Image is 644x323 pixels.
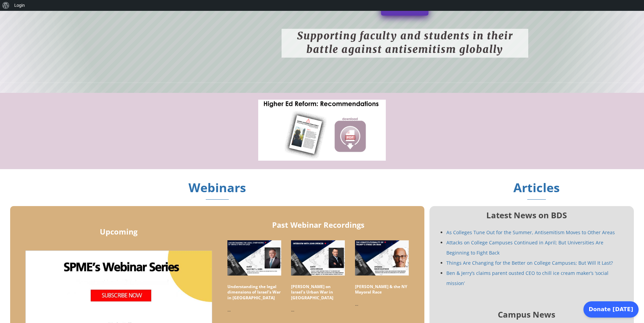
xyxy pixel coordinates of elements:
a: As Colleges Tune Out for the Summer, Antisemitism Moves to Other Areas [446,229,615,236]
span: Webinars [188,179,246,200]
h5: Campus News [429,309,624,320]
h5: [PERSON_NAME] on Israel’s Urban War in [GEOGRAPHIC_DATA] [291,284,345,301]
span: Upcoming [100,226,137,237]
p: … [355,301,409,308]
p: … [227,306,281,314]
span: Articles [513,179,560,200]
a: Things Are Changing for the Better on College Campuses; But Will It Last? [446,260,613,266]
a: Attacks on College Campuses Continued in April; But Universities Are Beginning to Fight Back [446,239,603,256]
rs-layer: Supporting faculty and students in their battle against antisemitism globally [282,29,528,58]
span: Past Webinar Recordings [272,220,364,230]
h5: [PERSON_NAME] & the NY Mayoral Race [355,284,409,296]
p: … [291,306,345,314]
h5: Latest News on BDS [429,209,624,221]
h5: Understanding the legal dimensions of Israel’s War in [GEOGRAPHIC_DATA] [227,284,281,301]
a: Ben & Jerry’s claims parent ousted CEO to chill ice cream maker’s ‘social mission’ [446,270,608,286]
